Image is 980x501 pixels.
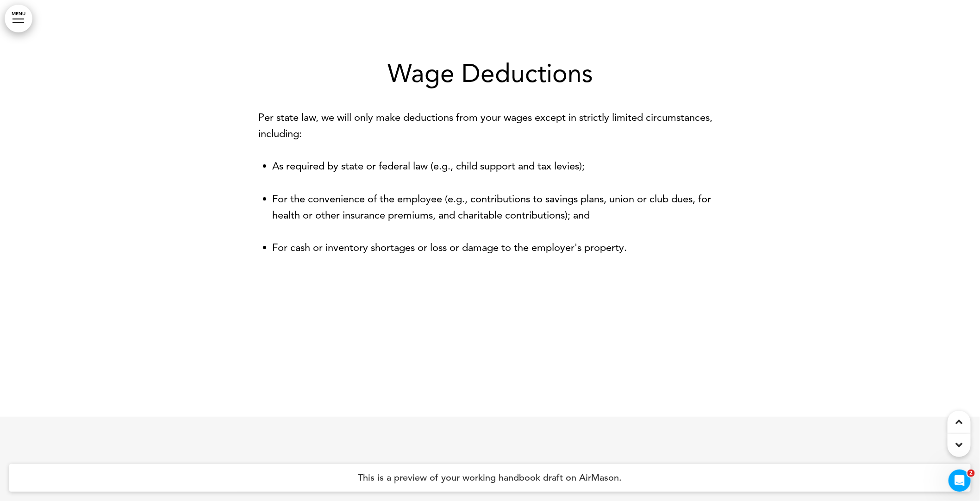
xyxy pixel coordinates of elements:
iframe: Intercom live chat [949,470,971,492]
h1: Wage Deductions [259,61,722,86]
a: MENU [5,5,32,32]
p: Per state law, we will only make deductions from your wages except in strictly limited circumstan... [259,109,722,142]
span: 2 [968,470,975,477]
h4: This is a preview of your working handbook draft on AirMason. [9,464,971,492]
li: As required by state or federal law (e.g., child support and tax levies); [273,158,722,174]
li: For the convenience of the employee (e.g., contributions to savings plans, union or club dues, fo... [273,191,722,223]
li: For cash or inventory shortages or loss or damage to the employer's property. [273,239,722,256]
